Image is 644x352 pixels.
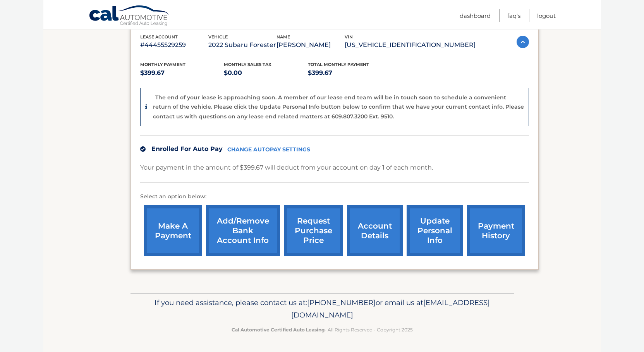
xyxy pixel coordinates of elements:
[276,34,290,40] span: name
[144,205,202,256] a: make a payment
[136,326,509,334] p: - All Rights Reserved - Copyright 2025
[467,205,525,256] a: payment history
[232,327,325,333] strong: Cal Automotive Certified Auto Leasing
[517,36,529,48] img: accordion-active.svg
[151,145,223,153] span: Enrolled For Auto Pay
[345,40,476,50] p: [US_VEHICLE_IDENTIFICATION_NUMBER]
[140,68,224,78] p: $399.67
[407,205,463,256] a: update personal info
[140,62,185,67] span: Monthly Payment
[153,94,524,120] p: The end of your lease is approaching soon. A member of our lease end team will be in touch soon t...
[276,40,345,50] p: [PERSON_NAME]
[345,34,353,40] span: vin
[89,5,170,28] a: Cal Automotive
[227,146,310,153] a: CHANGE AUTOPAY SETTINGS
[507,9,520,22] a: FAQ's
[208,34,228,40] span: vehicle
[140,34,178,40] span: lease account
[284,205,343,256] a: request purchase price
[208,40,276,50] p: 2022 Subaru Forester
[136,297,509,321] p: If you need assistance, please contact us at: or email us at
[308,68,392,78] p: $399.67
[307,298,376,307] span: [PHONE_NUMBER]
[537,9,556,22] a: Logout
[206,205,280,256] a: Add/Remove bank account info
[140,162,433,173] p: Your payment in the amount of $399.67 will deduct from your account on day 1 of each month.
[140,192,529,201] p: Select an option below:
[291,298,490,319] span: [EMAIL_ADDRESS][DOMAIN_NAME]
[140,146,146,152] img: check.svg
[224,62,271,67] span: Monthly sales Tax
[460,9,491,22] a: Dashboard
[224,68,308,78] p: $0.00
[140,40,208,50] p: #44455529259
[308,62,369,67] span: Total Monthly Payment
[347,205,403,256] a: account details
